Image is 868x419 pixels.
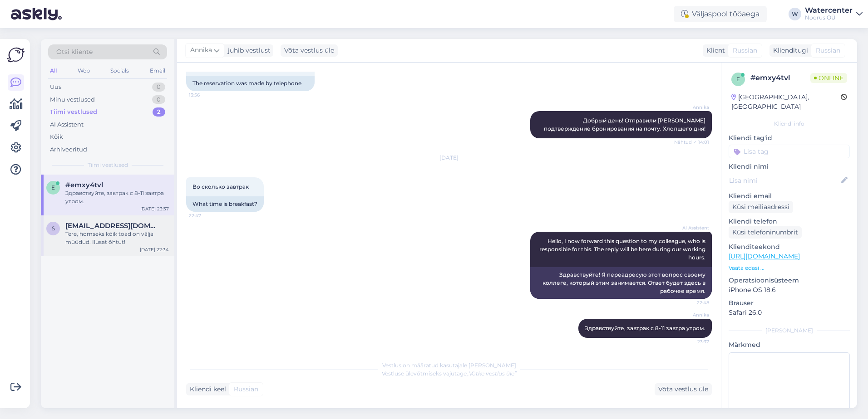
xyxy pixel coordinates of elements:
[729,226,802,239] div: Küsi telefoninumbrit
[750,73,810,83] div: # emxy4tvl
[674,6,767,22] div: Väljaspool tööaega
[544,117,707,132] span: Добрый день! Отправили [PERSON_NAME] подтверждение бронирования на почту. Хлолшего дня!
[729,145,850,158] input: Lisa tag
[789,8,801,20] div: W
[65,181,103,189] span: #emxy4tvl
[65,222,160,230] span: Saag.anu@gmail.com
[50,107,97,117] div: Tiimi vestlused
[76,65,92,77] div: Web
[65,230,169,246] div: Tere, homseks kõik toad on välja müüdud. Ilusat õhtut!
[729,217,850,226] p: Kliendi telefon
[152,83,165,92] div: 0
[733,46,757,55] span: Russian
[729,162,850,171] p: Kliendi nimi
[140,246,169,253] div: [DATE] 22:34
[816,46,840,55] span: Russian
[729,285,850,295] p: iPhone OS 18.6
[56,47,93,57] span: Otsi kliente
[729,252,800,260] a: [URL][DOMAIN_NAME]
[192,183,249,190] span: Во сколько завтрак
[729,264,850,272] p: Vaata edasi ...
[382,362,516,369] span: Vestlus on määratud kasutajale [PERSON_NAME]
[148,65,167,77] div: Email
[108,65,131,77] div: Socials
[234,385,258,394] span: Russian
[50,145,87,154] div: Arhiveeritud
[50,95,95,104] div: Minu vestlused
[674,139,709,146] span: Nähtud ✓ 14:01
[186,76,315,91] div: The reservation was made by telephone
[52,225,55,232] span: S
[729,308,850,317] p: Safari 26.0
[729,201,793,213] div: Küsi meiliaadressi
[65,189,169,205] div: Здравствуйте, завтрак с 8-11 завтра утром.
[731,93,841,112] div: [GEOGRAPHIC_DATA], [GEOGRAPHIC_DATA]
[675,312,709,318] span: Annika
[152,95,165,104] div: 0
[382,370,517,377] span: Vestluse ülevõtmiseks vajutage
[224,46,271,55] div: juhib vestlust
[729,326,850,335] div: [PERSON_NAME]
[189,92,223,98] span: 13:56
[50,120,84,129] div: AI Assistent
[467,370,517,377] i: „Võtke vestlus üle”
[675,338,709,345] span: 23:37
[675,104,709,111] span: Annika
[805,14,853,21] div: Noorus OÜ
[585,325,705,331] span: Здравствуйте, завтрак с 8-11 завтра утром.
[729,276,850,285] p: Operatsioonisüsteem
[675,224,709,231] span: AI Assistent
[186,385,226,394] div: Kliendi keel
[539,238,707,261] span: Hello, I now forward this question to my colleague, who is responsible for this. The reply will b...
[655,383,712,395] div: Võta vestlus üle
[189,212,223,219] span: 22:47
[48,65,59,77] div: All
[88,161,128,169] span: Tiimi vestlused
[736,76,740,83] span: e
[140,205,169,212] div: [DATE] 23:37
[675,299,709,306] span: 22:48
[703,46,725,55] div: Klient
[530,267,712,299] div: Здравствуйте! Я переадресую этот вопрос своему коллеге, который этим занимается. Ответ будет здес...
[810,73,847,83] span: Online
[50,132,63,141] div: Kõik
[769,46,808,55] div: Klienditugi
[805,7,853,14] div: Watercenter
[729,175,839,185] input: Lisa nimi
[7,46,25,63] img: Askly Logo
[729,120,850,128] div: Kliendi info
[281,44,338,57] div: Võta vestlus üle
[729,298,850,308] p: Brauser
[729,191,850,201] p: Kliendi email
[729,242,850,252] p: Klienditeekond
[186,154,712,162] div: [DATE]
[51,184,55,191] span: e
[190,45,212,55] span: Annika
[805,7,863,21] a: WatercenterNoorus OÜ
[729,340,850,350] p: Märkmed
[50,83,61,92] div: Uus
[186,196,264,212] div: What time is breakfast?
[729,133,850,143] p: Kliendi tag'id
[153,107,165,117] div: 2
